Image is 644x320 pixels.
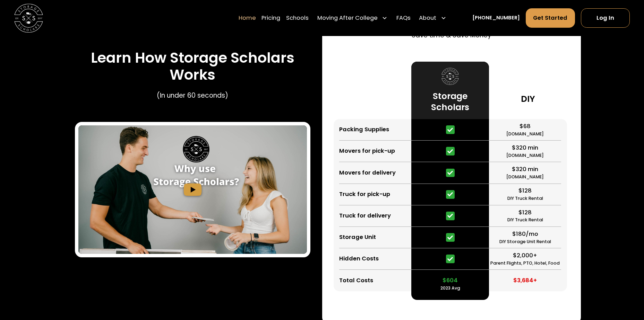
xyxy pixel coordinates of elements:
div: Storage Unit [339,233,376,242]
div: DIY Truck Rental [507,217,543,223]
h3: DIY [521,94,535,105]
div: Parent Flights, PTO, Hotel, Food [490,260,560,267]
div: [DOMAIN_NAME] [506,174,544,180]
div: Moving After College [317,14,378,22]
div: $2,000+ [513,251,537,260]
div: Truck for delivery [339,212,391,220]
a: Home [239,8,256,28]
h3: Storage Scholars [417,91,483,113]
a: open lightbox [78,125,307,254]
div: About [419,14,436,22]
div: Truck for pick-up [339,190,390,199]
img: Storage Scholars - How it Works video. [78,125,307,254]
p: (In under 60 seconds) [157,91,228,100]
a: Pricing [261,8,280,28]
div: $180/mo [512,230,538,239]
div: Total Costs [339,276,373,285]
div: $320 min [512,165,538,174]
div: 2023 Avg [440,285,460,292]
a: FAQs [396,8,411,28]
img: Storage Scholars main logo [14,3,43,32]
div: [DOMAIN_NAME] [506,152,544,159]
a: Get Started [526,8,575,28]
a: Schools [286,8,309,28]
div: Packing Supplies [339,125,389,134]
div: Moving After College [314,8,390,28]
div: DIY Truck Rental [507,195,543,202]
div: Movers for pick-up [339,147,395,155]
a: [PHONE_NUMBER] [472,14,520,22]
h3: Learn How Storage Scholars Works [75,49,311,83]
div: $128 [518,208,532,217]
div: Movers for delivery [339,169,396,177]
div: [DOMAIN_NAME] [506,131,544,137]
div: $68 [520,122,531,131]
div: $320 min [512,144,538,152]
a: Log In [581,8,630,28]
div: $604 [443,276,458,285]
div: DIY Storage Unit Rental [499,239,551,245]
div: Hidden Costs [339,255,379,263]
div: About [416,8,449,28]
div: $128 [518,187,532,195]
img: Storage Scholars logo. [441,68,459,85]
div: $3,684+ [513,276,537,285]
